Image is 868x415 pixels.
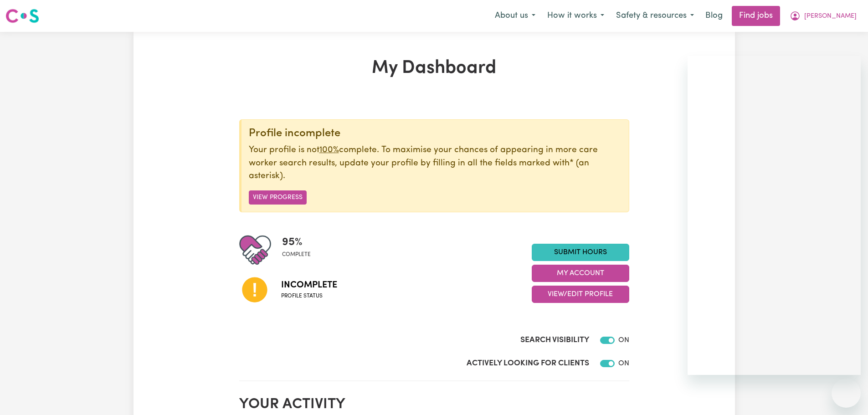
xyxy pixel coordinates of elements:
[282,234,311,251] span: 95 %
[282,234,318,266] div: Profile completeness: 95%
[5,5,39,26] a: Careseekers logo
[732,6,780,26] a: Find jobs
[541,6,610,26] button: How it works
[281,292,337,300] span: Profile status
[249,127,621,140] div: Profile incomplete
[281,278,337,292] span: Incomplete
[319,146,339,154] u: 100%
[532,244,629,261] a: Submit Hours
[832,379,861,408] iframe: Button to launch messaging window, conversation in progress
[282,251,311,259] span: complete
[467,358,589,369] label: Actively Looking for Clients
[700,6,728,26] a: Blog
[784,6,863,26] button: My Account
[532,286,629,303] button: View/Edit Profile
[532,265,629,282] button: My Account
[239,57,629,79] h1: My Dashboard
[610,6,700,26] button: Safety & resources
[520,334,589,346] label: Search Visibility
[618,337,629,344] span: ON
[804,11,857,21] span: [PERSON_NAME]
[249,190,307,205] button: View Progress
[688,56,861,375] iframe: Messaging window
[618,360,629,367] span: ON
[5,8,39,24] img: Careseekers logo
[489,6,541,26] button: About us
[239,396,629,413] h2: Your activity
[249,144,621,183] p: Your profile is not complete. To maximise your chances of appearing in more care worker search re...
